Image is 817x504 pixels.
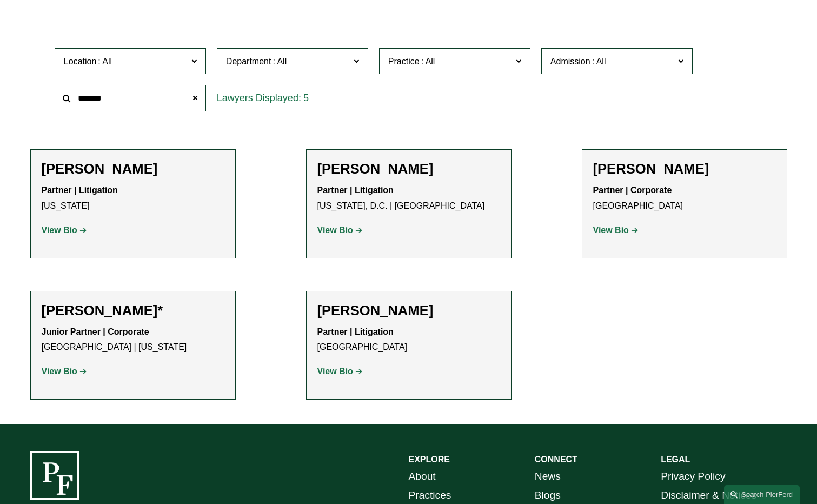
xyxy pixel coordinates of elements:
a: View Bio [317,367,363,376]
h2: [PERSON_NAME] [593,161,776,177]
a: View Bio [317,226,363,235]
strong: Partner | Litigation [317,185,394,195]
strong: LEGAL [661,455,690,464]
h2: [PERSON_NAME] [317,161,500,177]
strong: View Bio [42,367,77,376]
a: Privacy Policy [661,467,725,486]
p: [US_STATE], D.C. | [GEOGRAPHIC_DATA] [317,183,500,214]
strong: CONNECT [535,455,577,464]
span: Practice [388,57,420,66]
strong: Partner | Corporate [593,185,672,195]
span: Department [226,57,271,66]
strong: Junior Partner | Corporate [42,327,149,336]
p: [GEOGRAPHIC_DATA] [593,183,776,214]
span: 5 [303,92,309,103]
a: View Bio [42,367,87,376]
h2: [PERSON_NAME] [317,302,500,319]
span: Location [64,57,97,66]
a: Search this site [724,485,800,504]
strong: View Bio [317,226,353,235]
p: [GEOGRAPHIC_DATA] [317,324,500,356]
p: [US_STATE] [42,183,224,214]
h2: [PERSON_NAME] [42,161,224,177]
p: [GEOGRAPHIC_DATA] | [US_STATE] [42,324,224,356]
a: View Bio [42,226,87,235]
span: Admission [550,57,590,66]
strong: Partner | Litigation [42,185,118,195]
strong: View Bio [593,226,629,235]
strong: View Bio [317,367,353,376]
strong: Partner | Litigation [317,327,394,336]
a: News [535,467,561,486]
h2: [PERSON_NAME]* [42,302,224,319]
strong: EXPLORE [409,455,450,464]
a: About [409,467,436,486]
a: View Bio [593,226,639,235]
strong: View Bio [42,226,77,235]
